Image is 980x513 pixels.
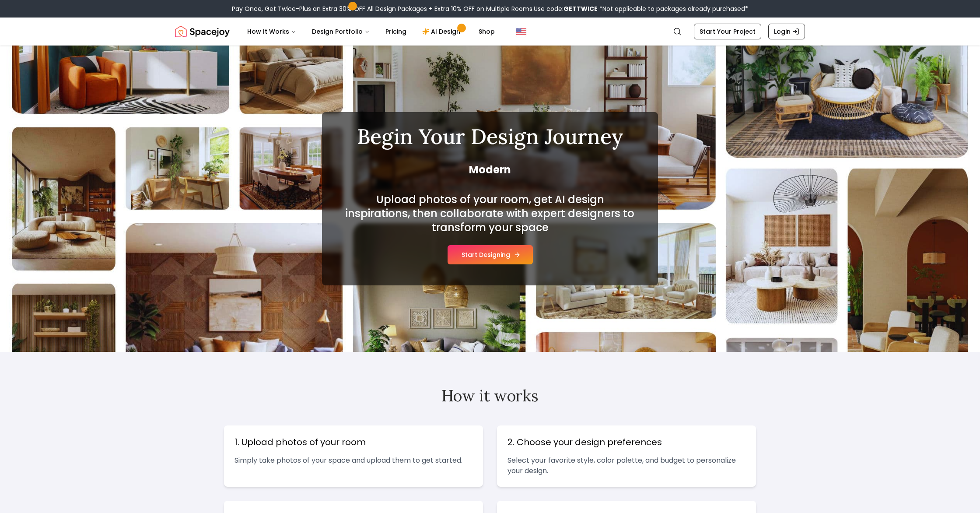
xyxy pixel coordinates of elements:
[175,18,805,46] nav: Global
[240,23,502,40] nav: Main
[472,23,502,40] a: Shop
[563,4,598,13] b: GETTWICE
[598,4,748,13] span: *Not applicable to packages already purchased*
[507,436,745,448] h3: 2. Choose your design preferences
[232,4,748,13] div: Pay Once, Get Twice-Plus an Extra 30% OFF All Design Packages + Extra 10% OFF on Multiple Rooms.
[378,23,413,40] a: Pricing
[343,193,637,235] h2: Upload photos of your room, get AI design inspirations, then collaborate with expert designers to...
[534,4,598,13] span: Use code:
[305,23,377,40] button: Design Portfolio
[240,23,303,40] button: How It Works
[516,26,526,37] img: United States
[768,24,805,39] a: Login
[694,24,761,39] a: Start Your Project
[175,23,230,40] img: Spacejoy Logo
[415,23,470,40] a: AI Design
[234,436,472,448] h3: 1. Upload photos of your room
[343,163,637,177] span: Modern
[224,387,756,404] h2: How it works
[175,23,230,40] a: Spacejoy
[507,455,745,476] p: Select your favorite style, color palette, and budget to personalize your design.
[343,126,637,147] h1: Begin Your Design Journey
[448,245,533,264] button: Start Designing
[234,455,472,466] p: Simply take photos of your space and upload them to get started.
